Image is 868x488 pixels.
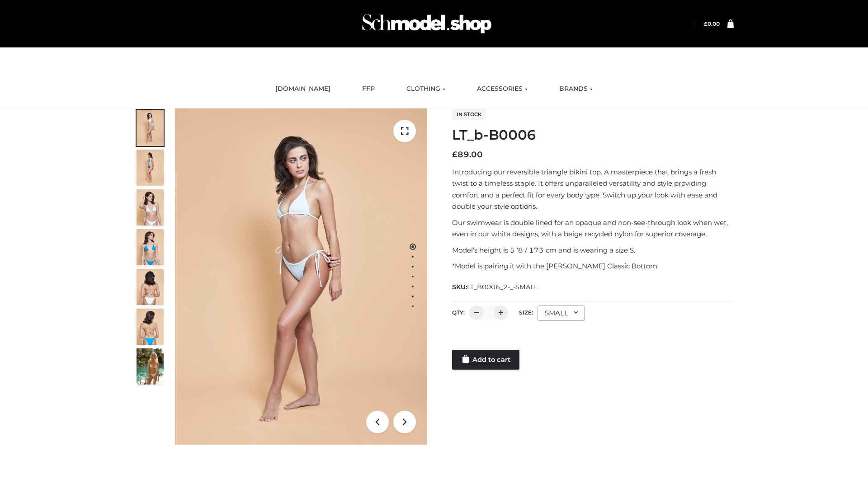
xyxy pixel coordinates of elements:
[137,110,164,146] img: ArielClassicBikiniTop_CloudNine_AzureSky_OW114ECO_1-scaled.jpg
[137,269,164,305] img: ArielClassicBikiniTop_CloudNine_AzureSky_OW114ECO_7-scaled.jpg
[452,127,734,143] h1: LT_b-B0006
[467,283,538,291] span: LT_B0006_2-_-SMALL
[704,20,708,27] span: £
[452,150,458,160] span: £
[137,229,164,265] img: ArielClassicBikiniTop_CloudNine_AzureSky_OW114ECO_4-scaled.jpg
[452,150,483,160] bdi: 89.00
[452,350,519,370] a: Add to cart
[400,79,452,99] a: CLOTHING
[355,79,382,99] a: FFP
[552,79,599,99] a: BRANDS
[452,244,734,256] p: Model’s height is 5 ‘8 / 173 cm and is wearing a size S.
[359,6,495,42] img: Schmodel Admin 964
[269,79,337,99] a: [DOMAIN_NAME]
[175,108,427,445] img: ArielClassicBikiniTop_CloudNine_AzureSky_OW114ECO_1
[137,189,164,225] img: ArielClassicBikiniTop_CloudNine_AzureSky_OW114ECO_3-scaled.jpg
[137,348,164,385] img: Arieltop_CloudNine_AzureSky2.jpg
[137,150,164,186] img: ArielClassicBikiniTop_CloudNine_AzureSky_OW114ECO_2-scaled.jpg
[452,217,734,240] p: Our swimwear is double lined for an opaque and non-see-through look when wet, even in our white d...
[452,109,486,120] span: In stock
[452,282,538,292] span: SKU:
[452,309,465,316] label: QTY:
[538,305,585,321] div: SMALL
[137,309,164,345] img: ArielClassicBikiniTop_CloudNine_AzureSky_OW114ECO_8-scaled.jpg
[470,79,534,99] a: ACCESSORIES
[704,20,720,27] a: £0.00
[452,260,734,272] p: *Model is pairing it with the [PERSON_NAME] Classic Bottom
[519,309,533,316] label: Size:
[452,166,734,212] p: Introducing our reversible triangle bikini top. A masterpiece that brings a fresh twist to a time...
[704,20,720,27] bdi: 0.00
